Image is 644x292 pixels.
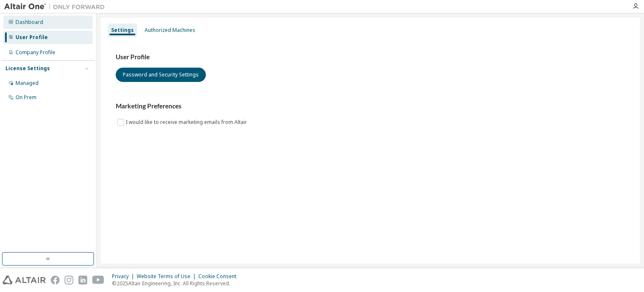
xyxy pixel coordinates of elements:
[116,53,625,61] h3: User Profile
[5,65,50,72] div: License Settings
[4,3,109,11] img: Altair One
[92,276,104,284] img: youtube.svg
[145,27,195,34] div: Authorized Machines
[16,34,48,41] div: User Profile
[112,280,241,287] p: © 2025 Altair Engineering, Inc. All Rights Reserved.
[116,68,206,82] button: Password and Security Settings
[198,273,241,280] div: Cookie Consent
[16,49,55,56] div: Company Profile
[112,273,137,280] div: Privacy
[111,27,134,34] div: Settings
[126,117,249,127] label: I would like to receive marketing emails from Altair
[16,94,36,101] div: On Prem
[116,102,625,110] h3: Marketing Preferences
[51,276,60,284] img: facebook.svg
[137,273,198,280] div: Website Terms of Use
[78,276,87,284] img: linkedin.svg
[16,19,43,26] div: Dashboard
[65,276,73,284] img: instagram.svg
[3,276,46,284] img: altair_logo.svg
[16,80,39,87] div: Managed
